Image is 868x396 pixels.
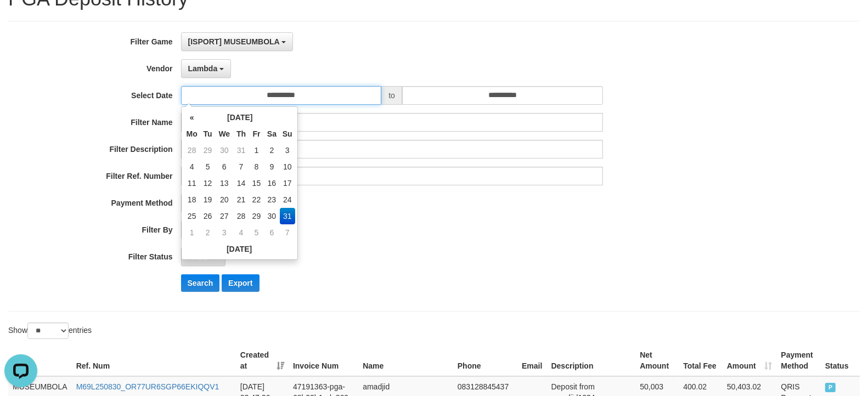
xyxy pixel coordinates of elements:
[27,323,69,339] select: Showentries
[249,126,264,142] th: Fr
[821,345,860,376] th: Status
[184,191,200,208] td: 18
[233,159,249,175] td: 7
[679,345,723,376] th: Total Fee
[184,175,200,191] td: 11
[358,345,453,376] th: Name
[216,175,234,191] td: 13
[200,175,216,191] td: 12
[381,86,402,105] span: to
[200,224,216,241] td: 2
[233,175,249,191] td: 14
[236,345,289,376] th: Created at: activate to sort column ascending
[264,208,280,224] td: 30
[184,159,200,175] td: 4
[216,224,234,241] td: 3
[289,345,358,376] th: Invoice Num
[184,142,200,159] td: 28
[249,224,264,241] td: 5
[249,159,264,175] td: 8
[184,109,200,126] th: «
[280,159,295,175] td: 10
[264,142,280,159] td: 2
[181,59,232,78] button: Lambda
[233,126,249,142] th: Th
[233,142,249,159] td: 31
[188,252,212,261] span: - ALL -
[184,241,295,257] th: [DATE]
[181,274,220,292] button: Search
[280,142,295,159] td: 3
[216,142,234,159] td: 30
[280,191,295,208] td: 24
[249,175,264,191] td: 15
[517,345,546,376] th: Email
[264,126,280,142] th: Sa
[4,4,37,37] button: Open LiveChat chat widget
[635,345,679,376] th: Net Amount
[184,126,200,142] th: Mo
[200,142,216,159] td: 29
[453,345,517,376] th: Phone
[216,208,234,224] td: 27
[200,208,216,224] td: 26
[264,191,280,208] td: 23
[188,64,218,73] span: Lambda
[200,191,216,208] td: 19
[216,159,234,175] td: 6
[200,109,280,126] th: [DATE]
[264,175,280,191] td: 16
[200,159,216,175] td: 5
[249,191,264,208] td: 22
[216,126,234,142] th: We
[249,208,264,224] td: 29
[216,191,234,208] td: 20
[184,208,200,224] td: 25
[222,274,259,292] button: Export
[264,159,280,175] td: 9
[280,126,295,142] th: Su
[547,345,636,376] th: Description
[723,345,777,376] th: Amount: activate to sort column ascending
[264,224,280,241] td: 6
[8,345,72,376] th: Game
[181,32,294,51] button: [ISPORT] MUSEUMBOLA
[233,191,249,208] td: 21
[777,345,821,376] th: Payment Method
[8,323,92,339] label: Show entries
[280,175,295,191] td: 17
[280,224,295,241] td: 7
[200,126,216,142] th: Tu
[76,382,219,391] a: M69L250830_OR77UR6SGP66EKIQQV1
[825,383,836,392] span: PAID
[233,208,249,224] td: 28
[280,208,295,224] td: 31
[188,37,280,46] span: [ISPORT] MUSEUMBOLA
[72,345,236,376] th: Ref. Num
[233,224,249,241] td: 4
[184,224,200,241] td: 1
[249,142,264,159] td: 1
